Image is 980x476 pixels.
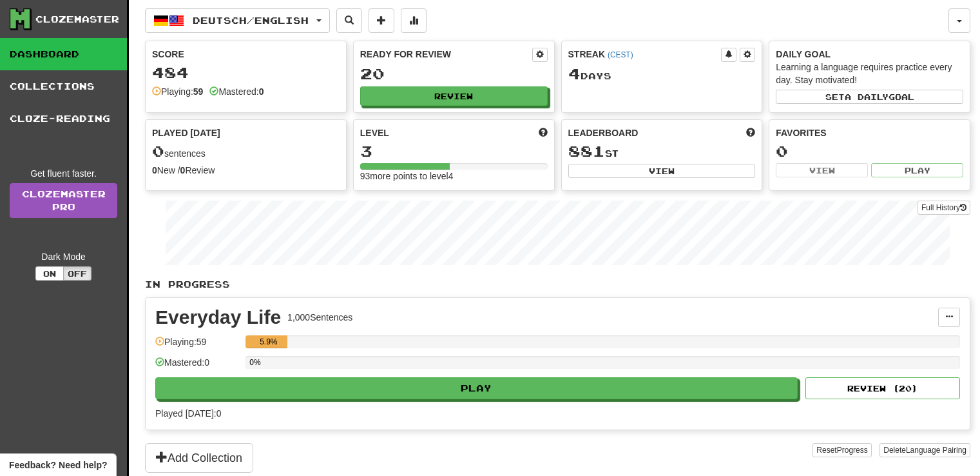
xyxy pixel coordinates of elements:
[568,126,639,139] span: Leaderboard
[776,163,868,177] button: View
[336,8,362,33] button: Search sentences
[152,165,157,175] strong: 0
[180,165,186,175] strong: 0
[152,64,340,81] div: 484
[145,8,330,33] button: Deutsch/English
[776,48,963,61] div: Daily Goal
[776,61,963,86] div: Learning a language requires practice every day. Stay motivated!
[568,64,581,83] span: 4
[145,443,253,473] button: Add Collection
[10,167,117,180] div: Get fluent faster.
[918,201,970,215] button: Full History
[193,15,309,26] span: Deutsch / English
[155,377,798,399] button: Play
[871,163,963,177] button: Play
[155,308,281,327] div: Everyday Life
[360,66,548,82] div: 20
[152,143,340,160] div: sentences
[360,170,548,183] div: 93 more points to level 4
[145,278,970,291] p: In Progress
[568,48,722,61] div: Streak
[906,446,966,455] span: Language Pairing
[776,143,963,159] div: 0
[568,66,756,83] div: Day s
[9,459,107,471] span: Open feedback widget
[360,126,389,139] span: Level
[401,8,427,33] button: More stats
[360,48,532,61] div: Ready for Review
[10,250,117,263] div: Dark Mode
[805,377,960,399] button: Review (20)
[837,446,868,455] span: Progress
[35,13,119,26] div: Clozemaster
[287,311,352,324] div: 1,000 Sentences
[155,335,239,357] div: Playing: 59
[152,48,340,61] div: Score
[10,183,117,218] a: ClozemasterPro
[568,143,756,160] div: st
[155,356,239,377] div: Mastered: 0
[879,443,970,457] button: DeleteLanguage Pairing
[155,408,221,419] span: Played [DATE]: 0
[812,443,871,457] button: ResetProgress
[35,266,64,281] button: On
[746,126,755,139] span: This week in points, UTC
[845,92,889,101] span: a daily
[608,50,633,59] a: (CEST)
[152,126,220,139] span: Played [DATE]
[152,164,340,177] div: New / Review
[63,266,91,281] button: Off
[152,85,203,98] div: Playing:
[209,85,264,98] div: Mastered:
[369,8,394,33] button: Add sentence to collection
[249,335,287,348] div: 5.9%
[568,142,605,160] span: 881
[568,164,756,178] button: View
[360,143,548,159] div: 3
[152,142,164,160] span: 0
[193,86,204,97] strong: 59
[539,126,548,139] span: Score more points to level up
[776,90,963,104] button: Seta dailygoal
[259,86,264,97] strong: 0
[360,86,548,106] button: Review
[776,126,963,139] div: Favorites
